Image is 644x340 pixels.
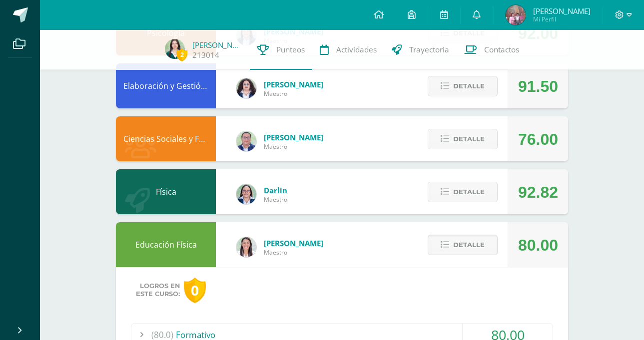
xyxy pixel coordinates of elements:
[264,185,287,195] span: Darlin
[484,44,519,55] span: Contactos
[506,5,526,25] img: 220c076b6306047aa4ad45b7e8690726.png
[250,30,312,70] a: Punteos
[457,30,527,70] a: Contactos
[116,222,216,267] div: Educación Física
[264,142,323,151] span: Maestro
[136,282,180,298] span: Logros en este curso:
[428,235,498,255] button: Detalle
[236,131,256,151] img: c1c1b07ef08c5b34f56a5eb7b3c08b85.png
[428,182,498,202] button: Detalle
[236,184,256,204] img: 571966f00f586896050bf2f129d9ef0a.png
[192,50,219,60] a: 213014
[409,44,449,55] span: Trayectoria
[264,132,323,142] span: [PERSON_NAME]
[384,30,457,70] a: Trayectoria
[453,236,485,254] span: Detalle
[236,237,256,257] img: 68dbb99899dc55733cac1a14d9d2f825.png
[276,44,305,55] span: Punteos
[264,195,287,204] span: Maestro
[116,169,216,214] div: Física
[264,238,323,248] span: [PERSON_NAME]
[518,64,558,109] div: 91.50
[453,183,485,201] span: Detalle
[264,248,323,257] span: Maestro
[116,116,216,161] div: Ciencias Sociales y Formación Ciudadana 4
[165,39,185,59] img: 6cc98f2282567af98d954e4206a18671.png
[312,30,384,70] a: Actividades
[533,15,591,23] span: Mi Perfil
[453,77,485,95] span: Detalle
[336,44,377,55] span: Actividades
[264,79,323,89] span: [PERSON_NAME]
[428,129,498,149] button: Detalle
[518,170,558,215] div: 92.82
[176,48,187,61] span: 2
[184,278,206,303] div: 0
[453,130,485,148] span: Detalle
[192,40,242,50] a: [PERSON_NAME]
[236,78,256,98] img: ba02aa29de7e60e5f6614f4096ff8928.png
[116,63,216,108] div: Elaboración y Gestión de Proyectos
[518,223,558,268] div: 80.00
[518,117,558,162] div: 76.00
[533,6,591,16] span: [PERSON_NAME]
[264,89,323,98] span: Maestro
[428,76,498,96] button: Detalle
